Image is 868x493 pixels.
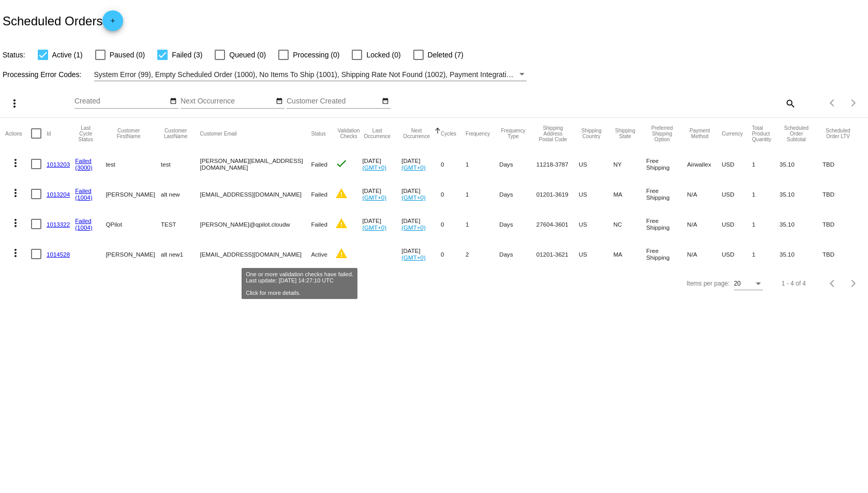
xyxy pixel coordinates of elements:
[401,239,441,269] mat-cell: [DATE]
[75,217,92,224] a: Failed
[466,149,499,179] mat-cell: 1
[107,17,119,29] mat-icon: add
[428,49,463,61] span: Deleted (7)
[782,280,806,287] div: 1 - 4 of 4
[822,179,863,209] mat-cell: TBD
[579,239,613,269] mat-cell: US
[287,97,380,106] input: Customer Created
[843,93,864,113] button: Next page
[752,149,780,179] mat-cell: 1
[613,239,647,269] mat-cell: MA
[74,97,168,106] input: Created
[401,164,426,171] a: (GMT+0)
[170,97,177,106] mat-icon: date_range
[499,149,536,179] mat-cell: Days
[613,179,647,209] mat-cell: MA
[822,128,854,139] button: Change sorting for LifetimeValue
[441,209,466,239] mat-cell: 0
[536,149,579,179] mat-cell: 11218-3787
[362,149,401,179] mat-cell: [DATE]
[780,149,822,179] mat-cell: 35.10
[466,209,499,239] mat-cell: 1
[293,49,339,61] span: Processing (0)
[75,187,92,194] a: Failed
[646,209,687,239] mat-cell: Free Shipping
[362,179,401,209] mat-cell: [DATE]
[106,149,161,179] mat-cell: test
[752,239,780,269] mat-cell: 1
[106,179,161,209] mat-cell: [PERSON_NAME]
[47,130,51,137] button: Change sorting for Id
[110,49,145,61] span: Paused (0)
[499,128,527,139] button: Change sorting for FrequencyType
[366,49,400,61] span: Locked (0)
[311,191,327,198] span: Failed
[752,118,780,149] mat-header-cell: Total Product Quantity
[536,179,579,209] mat-cell: 01201-3619
[47,251,70,258] a: 1014528
[613,209,647,239] mat-cell: NC
[613,149,647,179] mat-cell: NY
[499,179,536,209] mat-cell: Days
[311,251,327,258] span: Active
[335,187,348,200] mat-icon: warning
[75,157,92,164] a: Failed
[47,221,70,228] a: 1013322
[722,130,743,137] button: Change sorting for CurrencyIso
[200,179,311,209] mat-cell: [EMAIL_ADDRESS][DOMAIN_NAME]
[94,68,527,81] mat-select: Filter by Processing Error Codes
[362,194,386,201] a: (GMT+0)
[161,239,200,269] mat-cell: alt new1
[579,209,613,239] mat-cell: US
[687,209,722,239] mat-cell: N/A
[579,149,613,179] mat-cell: US
[822,273,843,294] button: Previous page
[466,239,499,269] mat-cell: 2
[382,97,389,106] mat-icon: date_range
[784,95,796,111] mat-icon: search
[75,224,93,231] a: (1004)
[161,128,191,139] button: Change sorting for CustomerLastName
[335,247,348,260] mat-icon: warning
[734,280,763,288] mat-select: Items per page:
[106,239,161,269] mat-cell: [PERSON_NAME]
[687,179,722,209] mat-cell: N/A
[780,179,822,209] mat-cell: 35.10
[5,118,31,149] mat-header-cell: Actions
[200,209,311,239] mat-cell: [PERSON_NAME]@qpilot.cloudw
[822,239,863,269] mat-cell: TBD
[822,209,863,239] mat-cell: TBD
[161,149,200,179] mat-cell: test
[335,118,363,149] mat-header-cell: Validation Checks
[722,149,752,179] mat-cell: USD
[362,224,386,231] a: (GMT+0)
[646,239,687,269] mat-cell: Free Shipping
[441,130,456,137] button: Change sorting for Cycles
[843,273,864,294] button: Next page
[311,161,327,168] span: Failed
[200,149,311,179] mat-cell: [PERSON_NAME][EMAIL_ADDRESS][DOMAIN_NAME]
[499,239,536,269] mat-cell: Days
[3,10,123,31] h2: Scheduled Orders
[646,149,687,179] mat-cell: Free Shipping
[362,164,386,171] a: (GMT+0)
[47,161,70,168] a: 1013203
[9,187,22,199] mat-icon: more_vert
[734,280,741,287] span: 20
[9,217,22,229] mat-icon: more_vert
[3,70,82,79] span: Processing Error Codes:
[613,128,637,139] button: Change sorting for ShippingState
[181,97,274,106] input: Next Occurrence
[52,49,83,61] span: Active (1)
[362,128,392,139] button: Change sorting for LastOccurrenceUtc
[579,128,604,139] button: Change sorting for ShippingCountry
[722,239,752,269] mat-cell: USD
[335,157,348,170] mat-icon: check
[536,209,579,239] mat-cell: 27604-3601
[466,130,490,137] button: Change sorting for Frequency
[441,179,466,209] mat-cell: 0
[3,51,25,59] span: Status:
[536,125,570,142] button: Change sorting for ShippingPostcode
[466,179,499,209] mat-cell: 1
[780,209,822,239] mat-cell: 35.10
